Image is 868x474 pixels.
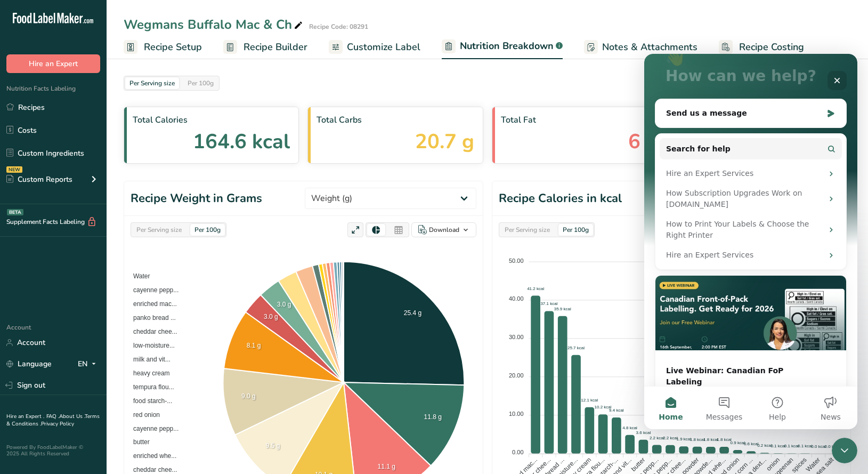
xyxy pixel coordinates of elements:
[512,449,523,455] tspan: 0.00
[509,295,524,302] tspan: 40.00
[125,314,176,322] span: panko bread ...
[125,300,177,308] span: enriched mac...
[125,356,171,363] span: milk and vit...
[415,126,474,157] span: 20.7 g
[125,425,179,432] span: cayenne pepp...
[630,456,647,473] tspan: butter
[317,114,474,126] span: Total Carbs
[124,15,305,34] div: Wegmans Buffalo Mac & Ch
[429,225,459,235] div: Download
[501,114,658,126] span: Total Fat
[719,35,804,59] a: Recipe Costing
[223,35,307,59] a: Recipe Builder
[131,190,262,207] h1: Recipe Weight in Grams
[7,209,23,215] div: BETA
[125,369,170,377] span: heavy cream
[125,342,175,349] span: low-moisture...
[6,444,100,457] div: Powered By FoodLabelMaker © 2025 All Rights Reserved
[500,224,554,236] div: Per Serving size
[59,413,85,420] a: About Us .
[124,35,202,59] a: Recipe Setup
[832,438,857,463] iframe: Intercom live chat
[133,114,290,126] span: Total Calories
[509,411,524,417] tspan: 10.00
[132,224,186,236] div: Per Serving size
[584,35,697,59] a: Notes & Attachments
[602,40,697,54] span: Notes & Attachments
[125,286,179,294] span: cayenne pepp...
[790,456,808,474] tspan: spices
[125,453,176,460] span: enriched whe...
[6,174,72,185] div: Custom Reports
[125,467,177,474] span: cheddar chee...
[125,77,179,89] div: Per Serving size
[6,166,22,173] div: NEW
[125,272,150,280] span: Water
[41,420,74,428] a: Privacy Policy
[125,328,177,335] span: cheddar chee...
[805,456,822,473] tspan: Water
[6,413,100,428] a: Terms & Conditions .
[765,456,782,472] tspan: onion
[6,355,52,373] a: Language
[6,54,100,73] button: Hire an Expert
[558,224,593,236] div: Per 100g
[347,40,420,54] span: Customize Label
[739,40,804,54] span: Recipe Costing
[78,358,100,371] div: EN
[125,439,150,446] span: butter
[460,39,554,53] span: Nutrition Breakdown
[144,40,202,54] span: Recipe Setup
[183,77,218,89] div: Per 100g
[329,35,420,59] a: Customize Label
[509,334,524,340] tspan: 30.00
[442,34,563,60] a: Nutrition Breakdown
[644,54,857,429] iframe: Intercom live chat
[499,190,622,207] h1: Recipe Calories in kcal
[6,413,44,420] a: Hire an Expert .
[509,372,524,379] tspan: 20.00
[125,397,172,405] span: food starch-...
[628,126,658,157] span: 6 g
[193,126,290,157] span: 164.6 kcal
[309,22,368,31] div: Recipe Code: 08291
[125,383,174,391] span: tempura flou...
[190,224,225,236] div: Per 100g
[509,258,524,264] tspan: 50.00
[411,222,476,237] button: Download
[125,411,160,419] span: red onion
[244,40,307,54] span: Recipe Builder
[46,413,59,420] a: FAQ .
